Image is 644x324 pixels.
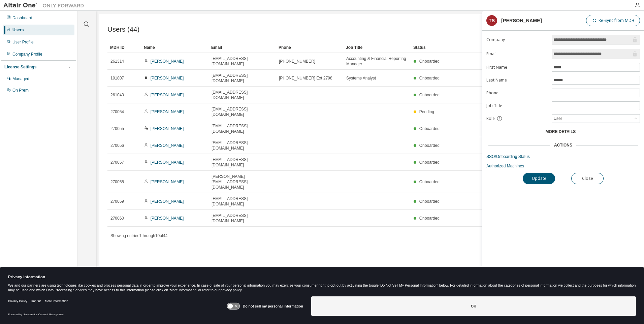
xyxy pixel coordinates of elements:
img: Altair One [3,2,88,9]
span: Showing entries 1 through 10 of 44 [110,233,168,238]
span: Onboarded [419,59,440,64]
div: User Profile [12,39,34,45]
span: [EMAIL_ADDRESS][DOMAIN_NAME] [212,140,273,151]
span: [PHONE_NUMBER] [279,59,315,64]
span: Onboarded [419,93,440,97]
button: Update [523,173,555,184]
span: [EMAIL_ADDRESS][DOMAIN_NAME] [212,56,273,67]
span: [EMAIL_ADDRESS][DOMAIN_NAME] [212,90,273,100]
span: Role [486,116,495,121]
span: Users (44) [107,26,139,33]
span: Onboarded [419,76,440,80]
div: Dashboard [12,15,32,21]
span: 270060 [110,216,124,221]
div: Users [12,27,24,33]
span: [EMAIL_ADDRESS][DOMAIN_NAME] [212,73,273,84]
label: First Name [486,65,548,70]
label: Company [486,37,548,42]
button: Re-Sync from MDH [586,15,640,26]
a: [PERSON_NAME] [151,126,184,131]
div: Email [211,42,273,53]
a: [PERSON_NAME] [151,59,184,64]
span: [EMAIL_ADDRESS][DOMAIN_NAME] [212,123,273,134]
a: [PERSON_NAME] [151,160,184,165]
span: [EMAIL_ADDRESS][DOMAIN_NAME] [212,213,273,224]
div: Job Title [346,42,408,53]
span: Onboarded [419,216,440,221]
a: [PERSON_NAME] [151,76,184,80]
span: Accounting & Financial Reporting Manager [346,56,408,67]
div: On Prem [12,88,29,93]
span: 270055 [110,126,124,131]
span: Onboarded [419,160,440,165]
div: TS [486,15,497,26]
a: [PERSON_NAME] [151,143,184,148]
span: 270056 [110,143,124,148]
span: 270054 [110,109,124,115]
div: Actions [554,142,572,148]
a: [PERSON_NAME] [151,180,184,184]
div: User [552,115,640,123]
label: Job Title [486,103,548,108]
span: 261314 [110,59,124,64]
span: Onboarded [419,199,440,204]
span: Systems Analyst [346,75,376,81]
label: Last Name [486,77,548,83]
div: Company Profile [12,52,42,57]
span: Pending [419,109,434,114]
div: Name [144,42,206,53]
span: Onboarded [419,143,440,148]
label: Email [486,51,548,57]
a: [PERSON_NAME] [151,216,184,221]
div: License Settings [4,64,36,70]
a: [PERSON_NAME] [151,199,184,204]
div: Managed [12,76,29,82]
span: 270058 [110,179,124,185]
span: Onboarded [419,126,440,131]
span: [EMAIL_ADDRESS][DOMAIN_NAME] [212,157,273,168]
span: [PHONE_NUMBER] Ext 2798 [279,75,332,81]
div: MDH ID [110,42,138,53]
div: User [552,115,563,122]
span: [EMAIL_ADDRESS][DOMAIN_NAME] [212,196,273,207]
div: Status [413,42,598,53]
span: 191807 [110,75,124,81]
label: Phone [486,90,548,96]
span: [PERSON_NAME][EMAIL_ADDRESS][DOMAIN_NAME] [212,174,273,190]
span: More Details [545,129,576,134]
a: [PERSON_NAME] [151,109,184,114]
span: 261040 [110,92,124,98]
a: SSO/Onboarding Status [486,154,640,159]
span: [EMAIL_ADDRESS][DOMAIN_NAME] [212,106,273,117]
span: 270059 [110,199,124,204]
div: [PERSON_NAME] [501,18,542,23]
span: 270057 [110,160,124,165]
a: [PERSON_NAME] [151,93,184,97]
button: Close [571,173,604,184]
a: Authorized Machines [486,163,640,169]
div: Phone [279,42,341,53]
span: Onboarded [419,180,440,184]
